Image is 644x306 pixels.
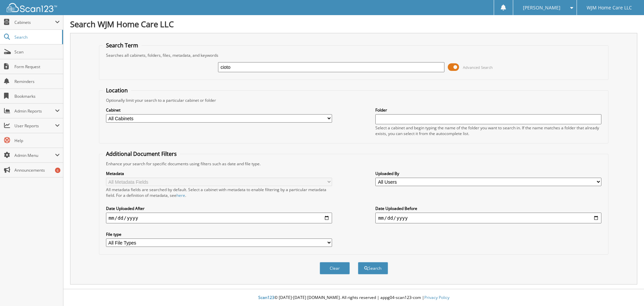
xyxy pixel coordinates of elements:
[258,295,274,300] span: Scan123
[103,150,180,158] legend: Additional Document Filters
[375,125,601,136] div: Select a cabinet and begin typing the name of the folder you want to search in. If the name match...
[14,108,55,114] span: Admin Reports
[106,213,332,223] input: start
[14,138,60,143] span: Help
[14,49,60,55] span: Scan
[14,167,60,173] span: Announcements
[14,123,55,129] span: User Reports
[375,206,601,211] label: Date Uploaded Before
[176,192,185,198] a: here
[63,290,644,306] div: © [DATE]-[DATE] [DOMAIN_NAME]. All rights reserved | appg04-scan123-com |
[106,231,332,237] label: File type
[610,274,644,306] iframe: Chat Widget
[103,52,605,58] div: Searches all cabinets, folders, files, metadata, and keywords
[103,87,131,94] legend: Location
[7,3,57,12] img: scan123-logo-white.svg
[14,79,60,84] span: Reminders
[70,18,637,30] h1: Search WJM Home Care LLC
[14,64,60,70] span: Form Request
[106,187,332,198] div: All metadata fields are searched by default. Select a cabinet with metadata to enable filtering b...
[424,295,449,300] a: Privacy Policy
[14,19,55,25] span: Cabinets
[523,6,560,10] span: [PERSON_NAME]
[106,206,332,211] label: Date Uploaded After
[106,171,332,176] label: Metadata
[463,65,493,70] span: Advanced Search
[375,171,601,176] label: Uploaded By
[320,262,350,274] button: Clear
[103,42,142,49] legend: Search Term
[103,97,605,103] div: Optionally limit your search to a particular cabinet or folder
[106,107,332,113] label: Cabinet
[375,213,601,223] input: end
[14,93,60,99] span: Bookmarks
[587,6,632,10] span: WJM Home Care LLC
[103,161,605,167] div: Enhance your search for specific documents using filters such as date and file type.
[375,107,601,113] label: Folder
[14,152,55,158] span: Admin Menu
[55,168,60,173] div: 6
[358,262,388,274] button: Search
[14,34,59,40] span: Search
